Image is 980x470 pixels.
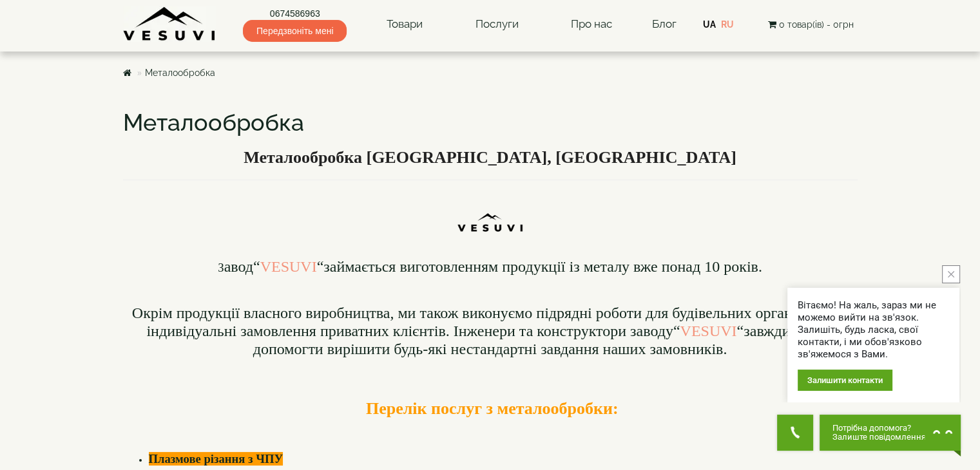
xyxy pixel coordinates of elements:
font: авод займається виготовленням продукції із металу вже понад 10 років. [224,258,762,275]
a: Про нас [558,10,625,39]
span: Окрім продукції власного виробництва, ми також виконуємо підрядні роботи для будівельних організа... [132,305,848,339]
a: VESUVI [260,258,317,275]
a: Товари [374,10,436,39]
span: 0 товар(ів) - 0грн [778,19,853,30]
a: VESUVI [680,323,736,339]
a: Послуги [462,10,531,39]
b: Металообробка [GEOGRAPHIC_DATA], [GEOGRAPHIC_DATA] [244,148,736,167]
a: Блог [651,17,676,30]
a: RU [721,19,734,30]
span: “ [673,323,680,339]
img: Ttn5pm9uIKLcKgZrI-DPJtyXM-1-CpJTlstn2ZXthDzrWzHqWzIXq4ZS7qPkPFVaBoA4GitRGAHsRZshv0hWB0BnCPS-8PrHC... [454,187,526,240]
div: Вітаємо! На жаль, зараз ми не можемо вийти на зв'язок. Залишіть, будь ласка, свої контакти, і ми ... [798,299,949,361]
h1: Металообробка [123,110,858,136]
font: З [218,261,224,274]
button: 0 товар(ів) - 0грн [764,17,857,32]
a: UA [703,19,716,30]
a: Металообробка [145,68,215,78]
span: “ [317,258,324,275]
a: 0674586963 [243,7,347,20]
button: Get Call button [777,415,813,451]
b: Плазмове різання з ЧПУ [149,452,283,465]
img: Завод VESUVI [123,6,216,42]
button: close button [942,265,960,283]
div: Залишити контакти [798,370,892,391]
span: “ [253,258,260,275]
span: Потрібна допомога? [832,424,926,433]
span: “ [736,323,744,339]
font: завжди готові допомогти вирішити будь-які нестандартні завдання наших замовників. [132,305,848,357]
button: Chat button [820,415,961,451]
span: Передзвоніть мені [243,20,347,42]
b: Перелік послуг з металообробки: [366,399,619,418]
span: Залиште повідомлення [832,433,926,442]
